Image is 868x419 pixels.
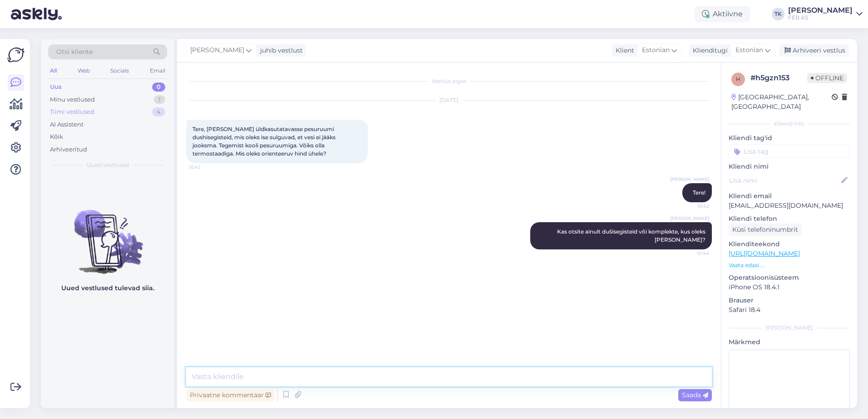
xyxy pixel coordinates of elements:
div: Uus [50,83,62,92]
div: 0 [152,83,165,92]
div: Aktiivne [695,6,750,22]
p: Uued vestlused tulevad siia. [61,283,154,293]
div: [PERSON_NAME] [788,7,853,14]
img: No chats [41,194,174,275]
span: Tere! [693,189,705,196]
span: Otsi kliente [56,47,93,57]
span: 10:42 [675,203,709,209]
span: [PERSON_NAME] [670,215,709,222]
span: 10:42 [189,164,223,171]
p: Kliendi nimi [729,162,850,171]
p: Kliendi tag'id [729,133,850,143]
img: Askly Logo [7,46,25,63]
span: Tere, [PERSON_NAME] üldkasutatavasse pesuruumi dushisegisteid, mis oleks ise sulguvad, et vesi ei... [192,126,337,157]
p: Märkmed [729,337,850,347]
div: juhib vestlust [256,46,303,55]
div: Web [76,65,92,77]
a: [PERSON_NAME]FEB AS [788,7,863,21]
span: Estonian [642,45,670,55]
a: [URL][DOMAIN_NAME] [729,249,800,258]
div: 1 [154,95,165,104]
div: FEB AS [788,14,853,21]
div: Kliendi info [729,120,850,128]
p: Vaata edasi ... [729,261,850,269]
div: Arhiveeri vestlus [779,44,849,57]
p: Kliendi email [729,191,850,201]
p: Operatsioonisüsteem [729,273,850,283]
input: Lisa nimi [729,175,839,185]
p: Kliendi telefon [729,214,850,224]
div: Vestlus algas [186,77,712,85]
div: Email [148,65,167,77]
div: Kõik [50,132,63,141]
div: Socials [108,65,131,77]
div: Privaatne kommentaar [186,389,275,401]
div: Tiimi vestlused [50,107,94,117]
span: [PERSON_NAME] [190,45,244,55]
div: Klient [612,46,634,55]
div: TK [772,8,784,20]
span: h [736,76,740,83]
p: Safari 18.4 [729,305,850,315]
p: Klienditeekond [729,239,850,249]
span: Saada [682,391,708,399]
span: Estonian [735,45,763,55]
div: # h5gzn153 [750,73,807,83]
input: Lisa tag [729,145,850,158]
div: Minu vestlused [50,95,95,104]
div: AI Assistent [50,120,84,129]
span: Kas otsite ainult dušisegisteid või komplekte, kus oleks [PERSON_NAME]? [557,228,707,243]
div: 4 [152,107,165,117]
p: Brauser [729,296,850,305]
div: Küsi telefoninumbrit [729,224,802,236]
span: [PERSON_NAME] [670,176,709,183]
span: Uued vestlused [87,161,129,169]
div: All [48,65,59,77]
div: [PERSON_NAME] [729,324,850,332]
span: Offline [807,73,847,83]
p: [EMAIL_ADDRESS][DOMAIN_NAME] [729,201,850,210]
div: Arhiveeritud [50,145,87,154]
div: [DATE] [186,96,712,104]
p: iPhone OS 18.4.1 [729,283,850,292]
div: Klienditugi [689,46,728,55]
div: [GEOGRAPHIC_DATA], [GEOGRAPHIC_DATA] [731,93,832,112]
span: 10:44 [675,250,709,257]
